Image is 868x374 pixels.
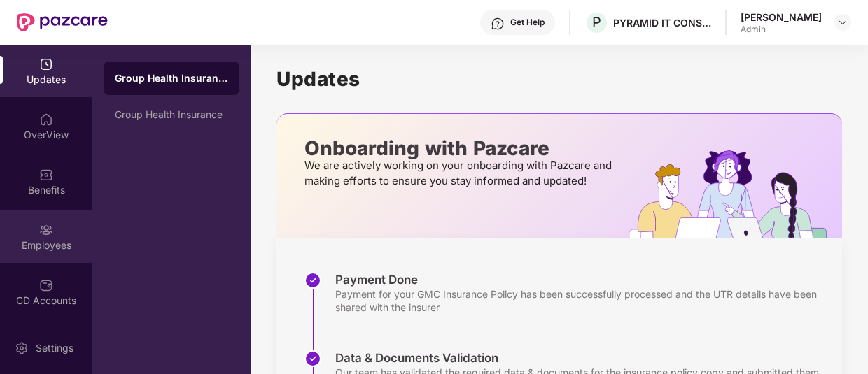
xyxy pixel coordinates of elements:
img: svg+xml;base64,PHN2ZyBpZD0iQ0RfQWNjb3VudHMiIGRhdGEtbmFtZT0iQ0QgQWNjb3VudHMiIHhtbG5zPSJodHRwOi8vd3... [39,278,53,292]
div: [PERSON_NAME] [741,10,822,24]
img: svg+xml;base64,PHN2ZyBpZD0iRW1wbG95ZWVzIiB4bWxucz0iaHR0cDovL3d3dy53My5vcmcvMjAwMC9zdmciIHdpZHRoPS... [39,223,53,237]
img: svg+xml;base64,PHN2ZyBpZD0iU3RlcC1Eb25lLTMyeDMyIiB4bWxucz0iaHR0cDovL3d3dy53My5vcmcvMjAwMC9zdmciIH... [304,350,321,367]
div: Admin [741,24,822,35]
img: svg+xml;base64,PHN2ZyBpZD0iU2V0dGluZy0yMHgyMCIgeG1sbnM9Imh0dHA6Ly93d3cudzMub3JnLzIwMDAvc3ZnIiB3aW... [15,341,29,355]
p: Onboarding with Pazcare [304,142,616,154]
div: Get Help [510,17,545,28]
img: svg+xml;base64,PHN2ZyBpZD0iQmVuZWZpdHMiIHhtbG5zPSJodHRwOi8vd3d3LnczLm9yZy8yMDAwL3N2ZyIgd2lkdGg9Ij... [39,168,53,182]
img: svg+xml;base64,PHN2ZyBpZD0iRHJvcGRvd24tMzJ4MzIiIHhtbG5zPSJodHRwOi8vd3d3LnczLm9yZy8yMDAwL3N2ZyIgd2... [837,17,848,28]
div: Data & Documents Validation [335,350,828,366]
div: Group Health Insurance [115,71,228,85]
img: hrOnboarding [629,150,842,238]
span: P [592,14,601,31]
img: svg+xml;base64,PHN2ZyBpZD0iU3RlcC1Eb25lLTMyeDMyIiB4bWxucz0iaHR0cDovL3d3dy53My5vcmcvMjAwMC9zdmciIH... [304,272,321,289]
img: svg+xml;base64,PHN2ZyBpZD0iVXBkYXRlZCIgeG1sbnM9Imh0dHA6Ly93d3cudzMub3JnLzIwMDAvc3ZnIiB3aWR0aD0iMj... [39,57,53,71]
div: PYRAMID IT CONSULTING PRIVATE LIMITED [613,16,711,29]
div: Payment Done [335,272,828,287]
p: We are actively working on your onboarding with Pazcare and making efforts to ensure you stay inf... [304,158,616,189]
div: Settings [31,341,78,355]
div: Payment for your GMC Insurance Policy has been successfully processed and the UTR details have be... [335,287,828,314]
img: svg+xml;base64,PHN2ZyBpZD0iSGVscC0zMngzMiIgeG1sbnM9Imh0dHA6Ly93d3cudzMub3JnLzIwMDAvc3ZnIiB3aWR0aD... [491,17,505,31]
img: New Pazcare Logo [17,13,108,31]
div: Group Health Insurance [115,109,228,120]
img: svg+xml;base64,PHN2ZyBpZD0iSG9tZSIgeG1sbnM9Imh0dHA6Ly93d3cudzMub3JnLzIwMDAvc3ZnIiB3aWR0aD0iMjAiIG... [39,113,53,127]
h1: Updates [276,67,842,91]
